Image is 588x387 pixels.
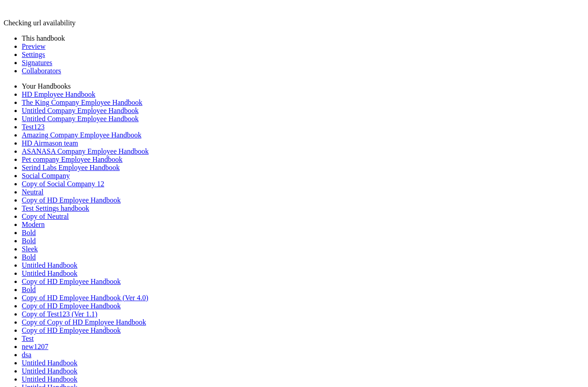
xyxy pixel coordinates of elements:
[22,286,36,293] a: Bold
[22,351,31,359] a: dsa
[22,245,38,253] a: Sleek
[22,164,120,171] a: Serind Labs Employee Handbook
[22,123,44,131] a: Test123
[22,221,45,228] a: Modern
[22,67,61,75] a: Collaborators
[22,212,69,220] a: Copy of Neutral
[22,237,36,245] a: Bold
[22,294,148,302] a: Copy of HD Employee Handbook (Ver 4.0)
[22,253,36,261] a: Bold
[22,375,77,383] a: Untitled Handbook
[22,99,143,106] a: The King Company Employee Handbook
[22,172,70,179] a: Social Company
[22,326,121,334] a: Copy of HD Employee Handbook
[22,115,139,123] a: Untitled Company Employee Handbook
[22,310,97,318] a: Copy of Test123 (Ver 1.1)
[22,59,53,66] a: Signatures
[22,180,104,188] a: Copy of Social Company 12
[22,51,45,58] a: Settings
[22,34,584,42] li: This handbook
[4,19,76,27] span: Checking url availability
[22,269,77,277] a: Untitled Handbook
[22,82,584,90] li: Your Handbooks
[22,147,148,155] a: ASANASA Company Employee Handbook
[22,196,121,204] a: Copy of HD Employee Handbook
[22,156,123,163] a: Pet company Employee Handbook
[22,302,121,310] a: Copy of HD Employee Handbook
[22,335,33,342] a: Test
[22,367,77,375] a: Untitled Handbook
[22,229,36,236] a: Bold
[22,278,121,285] a: Copy of HD Employee Handbook
[22,42,45,50] a: Preview
[22,188,43,196] a: Neutral
[22,204,89,212] a: Test Settings handbook
[22,90,96,98] a: HD Employee Handbook
[22,107,139,114] a: Untitled Company Employee Handbook
[22,359,77,367] a: Untitled Handbook
[22,139,78,147] a: HD Airmason team
[22,261,77,269] a: Untitled Handbook
[22,343,48,350] a: new1207
[22,318,146,326] a: Copy of Copy of HD Employee Handbook
[22,131,141,139] a: Amazing Company Employee Handbook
